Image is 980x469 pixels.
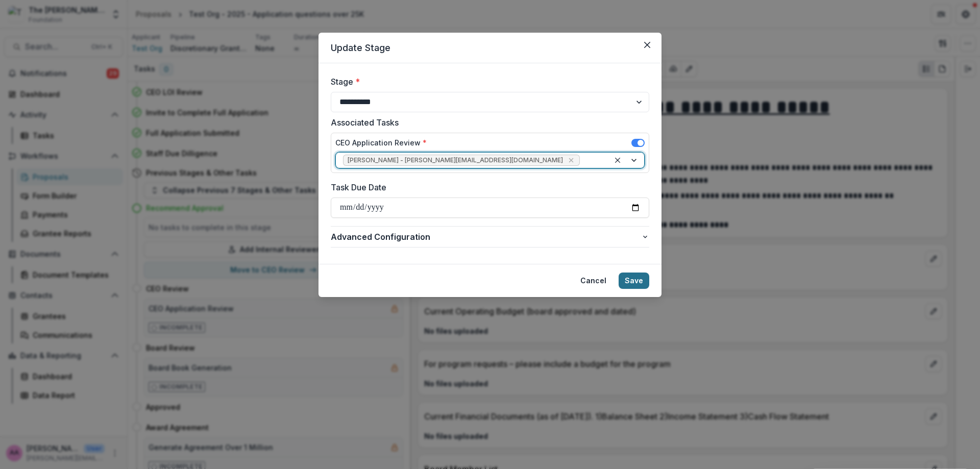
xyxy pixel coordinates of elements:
[574,273,612,289] button: Cancel
[611,154,624,166] div: Clear selected options
[639,37,655,53] button: Close
[335,137,427,148] label: CEO Application Review
[318,33,661,63] header: Update Stage
[331,116,643,129] label: Associated Tasks
[331,231,641,243] span: Advanced Configuration
[566,155,576,165] div: Remove Annie Axe - annie.axe@fristfoundation.org
[331,227,649,247] button: Advanced Configuration
[619,273,649,289] button: Save
[348,157,563,164] span: [PERSON_NAME] - [PERSON_NAME][EMAIL_ADDRESS][DOMAIN_NAME]
[331,76,643,88] label: Stage
[331,181,643,193] label: Task Due Date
